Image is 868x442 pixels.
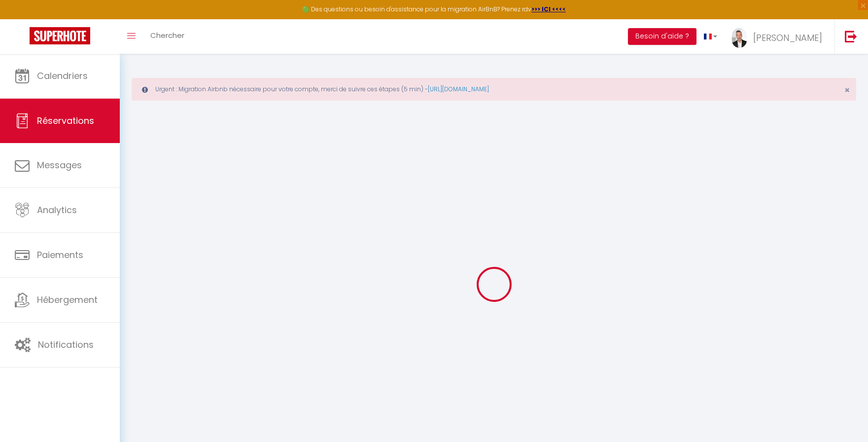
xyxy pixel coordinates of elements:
[844,86,850,95] button: Close
[732,28,747,48] img: ...
[132,78,856,101] div: Urgent : Migration Airbnb nécessaire pour votre compte, merci de suivre ces étapes (5 min) -
[428,85,489,93] a: [URL][DOMAIN_NAME]
[725,19,834,54] a: ... [PERSON_NAME]
[38,338,94,351] span: Notifications
[753,32,822,44] span: [PERSON_NAME]
[37,70,88,82] span: Calendriers
[37,114,94,127] span: Réservations
[844,84,850,96] span: ×
[628,28,696,45] button: Besoin d'aide ?
[37,204,77,216] span: Analytics
[143,19,192,54] a: Chercher
[37,294,98,306] span: Hébergement
[30,27,90,44] img: Super Booking
[531,5,566,13] a: >>> ICI <<<<
[845,30,857,42] img: logout
[37,249,83,261] span: Paiements
[37,159,82,171] span: Messages
[150,30,184,40] span: Chercher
